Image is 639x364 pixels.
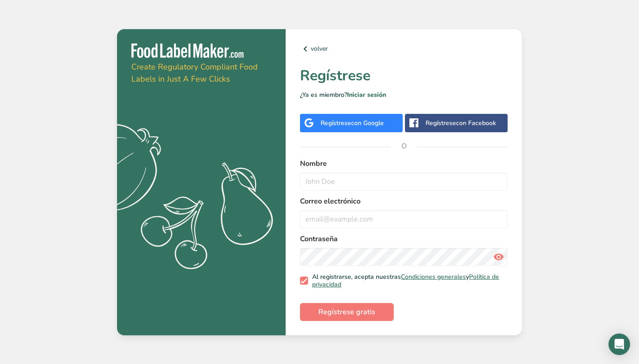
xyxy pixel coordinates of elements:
[300,234,508,244] label: Contraseña
[312,273,499,289] a: Política de privacidad
[300,158,508,169] label: Nombre
[308,273,504,289] span: Al registrarse, acepta nuestras y
[401,273,466,281] a: Condiciones generales
[300,303,394,321] button: Regístrese gratis
[321,118,384,128] div: Regístrese
[318,307,375,317] span: Regístrese gratis
[300,210,508,228] input: email@example.com
[391,133,417,160] span: O
[131,43,243,58] img: Food Label Maker
[300,196,508,207] label: Correo electrónico
[609,334,630,355] div: Open Intercom Messenger
[131,61,258,84] span: Create Regulatory Compliant Food Labels in Just A Few Clicks
[347,91,386,99] a: Iniciar sesión
[351,119,384,127] span: con Google
[300,65,508,87] h1: Regístrese
[300,173,508,191] input: John Doe
[456,119,496,127] span: con Facebook
[426,118,496,128] div: Regístrese
[300,43,508,54] a: volver
[300,90,508,100] p: ¿Ya es miembro?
